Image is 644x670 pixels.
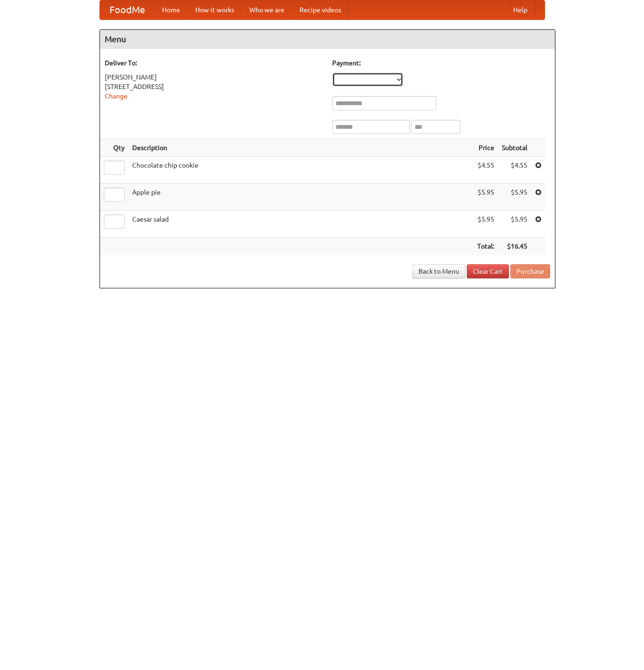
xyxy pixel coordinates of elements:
th: Qty [100,139,128,157]
a: Back to Menu [412,264,465,278]
button: Purchase [510,264,550,278]
div: [STREET_ADDRESS] [105,82,323,91]
td: $5.95 [498,184,531,211]
h5: Deliver To: [105,58,323,68]
td: $5.95 [498,211,531,238]
a: Recipe videos [292,0,349,19]
a: FoodMe [100,0,154,19]
th: Total: [473,238,498,255]
td: Chocolate chip cookie [128,157,473,184]
a: Home [154,0,188,19]
div: [PERSON_NAME] [105,72,323,82]
th: $16.45 [498,238,531,255]
a: Change [105,92,127,100]
td: $4.55 [473,157,498,184]
th: Description [128,139,473,157]
th: Price [473,139,498,157]
th: Subtotal [498,139,531,157]
a: How it works [188,0,242,19]
a: Clear Cart [467,264,509,278]
td: $5.95 [473,184,498,211]
td: Caesar salad [128,211,473,238]
h4: Menu [100,30,555,49]
a: Who we are [242,0,292,19]
td: $5.95 [473,211,498,238]
a: Help [506,0,535,19]
td: $4.55 [498,157,531,184]
h5: Payment: [332,58,550,68]
td: Apple pie [128,184,473,211]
